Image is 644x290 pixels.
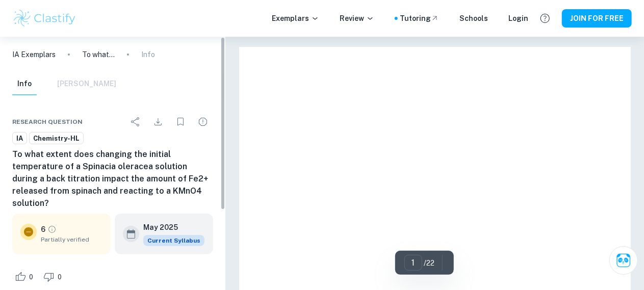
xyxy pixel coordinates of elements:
p: Exemplars [272,13,319,24]
div: Download [148,112,168,132]
button: Info [12,73,37,95]
a: Grade partially verified [47,225,57,234]
span: Current Syllabus [143,235,204,246]
button: Ask Clai [609,246,638,275]
div: Dislike [41,269,67,285]
span: 0 [52,272,67,282]
a: Tutoring [400,13,439,24]
span: Partially verified [41,235,102,244]
span: Research question [12,117,83,126]
a: IA [12,132,27,145]
span: 0 [23,272,39,282]
button: JOIN FOR FREE [562,9,632,28]
div: This exemplar is based on the current syllabus. Feel free to refer to it for inspiration/ideas wh... [143,235,204,246]
div: Share [125,112,146,132]
button: Help and Feedback [536,10,554,27]
p: Review [340,13,374,24]
img: Clastify logo [12,8,77,29]
a: Schools [459,13,488,24]
p: Info [141,49,155,60]
span: Chemistry-HL [30,134,83,144]
div: Bookmark [170,112,191,132]
a: Login [508,13,528,24]
h6: To what extent does changing the initial temperature of a Spinacia oleracea solution during a bac... [12,148,213,209]
h6: May 2025 [143,222,196,233]
p: 6 [41,224,45,235]
div: Report issue [193,112,213,132]
span: IA [13,134,27,144]
p: / 22 [424,257,435,269]
a: Chemistry-HL [29,132,84,145]
div: Like [12,269,39,285]
a: IA Exemplars [12,49,56,60]
p: To what extent does changing the initial temperature of a Spinacia oleracea solution during a bac... [82,49,115,60]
